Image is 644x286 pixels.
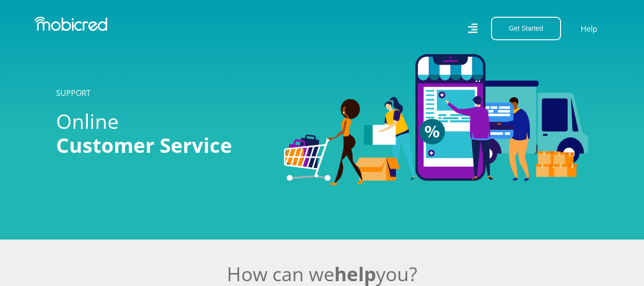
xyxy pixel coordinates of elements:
a: SUPPORT [56,88,91,98]
img: Categories [284,54,588,185]
img: Mobicred [35,17,107,31]
h1: Online [56,109,269,158]
span: Customer Service [56,131,232,159]
h2: How can we you? [56,263,588,286]
button: Get Started [491,17,561,40]
a: Help [580,23,598,35]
